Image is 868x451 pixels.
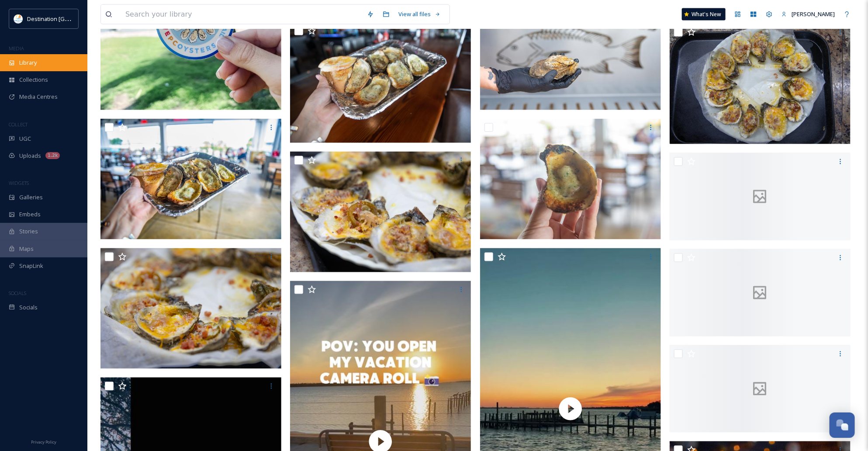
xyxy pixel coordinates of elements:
span: Socials [19,303,38,312]
img: genes oyster bar loaded oysters_03.jpg [670,24,851,144]
span: Uploads [19,152,41,160]
img: hunts chargrilled oysters.jpg [290,22,471,143]
span: Collections [19,76,48,84]
span: Destination [GEOGRAPHIC_DATA] [27,14,114,23]
img: genes oyster bar loaded oysters_01.jpg [100,248,281,369]
span: Privacy Policy [31,439,56,445]
a: [PERSON_NAME] [777,6,839,23]
span: Galleries [19,193,43,201]
span: MEDIA [9,45,24,52]
span: Library [19,59,37,67]
span: SnapLink [19,262,43,270]
span: COLLECT [9,121,28,128]
span: [PERSON_NAME] [792,10,835,18]
span: UGC [19,135,31,143]
a: Privacy Policy [31,436,56,447]
img: hunts chragrilled oysters2.jpg [480,119,661,239]
button: Open Chat [830,413,855,438]
img: hunts chargrilled oysters3.jpg [100,119,281,239]
span: Embeds [19,210,41,219]
span: WIDGETS [9,180,29,186]
img: genes oyster bar loaded oysters_02.jpg [290,152,471,272]
div: 1.2k [45,152,60,159]
img: download.png [14,14,23,23]
span: Stories [19,227,38,236]
input: Search your library [121,5,363,24]
span: SOCIALS [9,290,26,296]
span: Maps [19,245,34,253]
a: View all files [394,6,445,23]
a: What's New [682,8,726,21]
span: Media Centres [19,93,58,101]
